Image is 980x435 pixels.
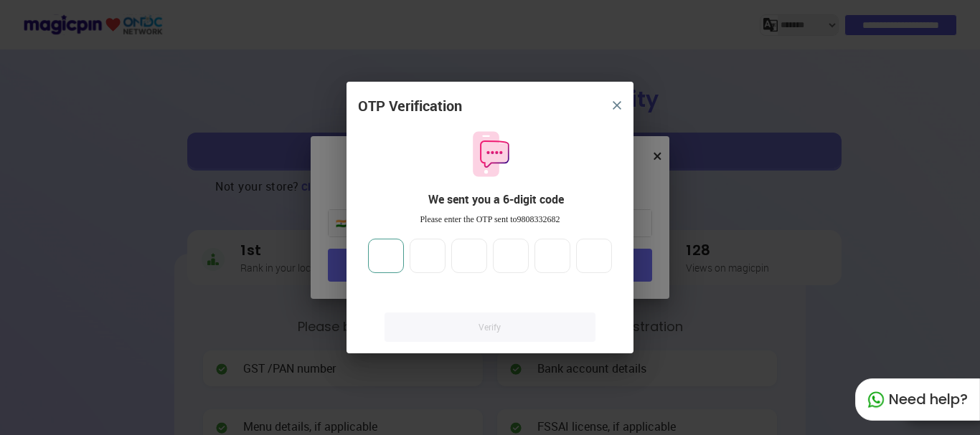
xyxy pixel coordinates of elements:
div: OTP Verification [358,96,462,117]
img: whatapp_green.7240e66a.svg [867,391,885,408]
img: otpMessageIcon.11fa9bf9.svg [466,130,514,178]
img: 8zTxi7IzMsfkYqyYgBgfvSHvmzQA9juT1O3mhMgBDT8p5s20zMZ2JbefE1IEBlkXHwa7wAFxGwdILBLhkAAAAASUVORK5CYII= [613,101,621,110]
div: Need help? [855,378,980,421]
button: close [604,92,630,118]
a: Verify [385,312,595,342]
div: We sent you a 6-digit code [369,191,622,208]
div: Please enter the OTP sent to 9808332682 [358,214,622,226]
